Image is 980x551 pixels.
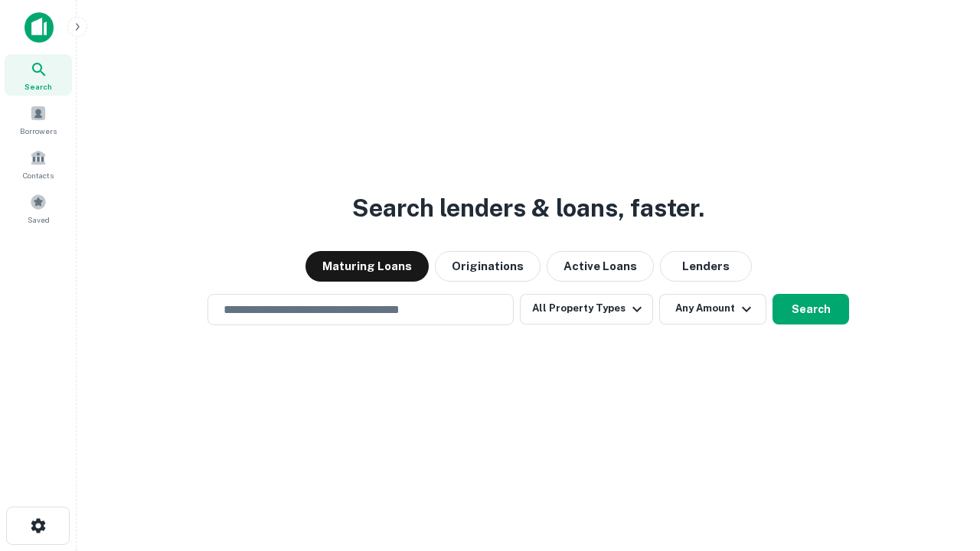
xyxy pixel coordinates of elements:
[520,294,653,324] button: All Property Types
[435,251,541,282] button: Originations
[5,187,72,229] a: Saved
[660,251,752,282] button: Lenders
[305,251,429,282] button: Maturing Loans
[352,190,704,227] h3: Search lenders & loans, faster.
[5,99,72,140] a: Borrowers
[773,294,849,324] button: Search
[5,54,72,96] a: Search
[547,251,654,282] button: Active Loans
[659,294,766,324] button: Any Amount
[903,380,980,453] iframe: Chat Widget
[20,125,57,137] span: Borrowers
[28,214,50,226] span: Saved
[23,169,54,181] span: Contacts
[5,143,72,184] a: Contacts
[24,80,52,93] span: Search
[24,12,54,43] img: capitalize-icon.png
